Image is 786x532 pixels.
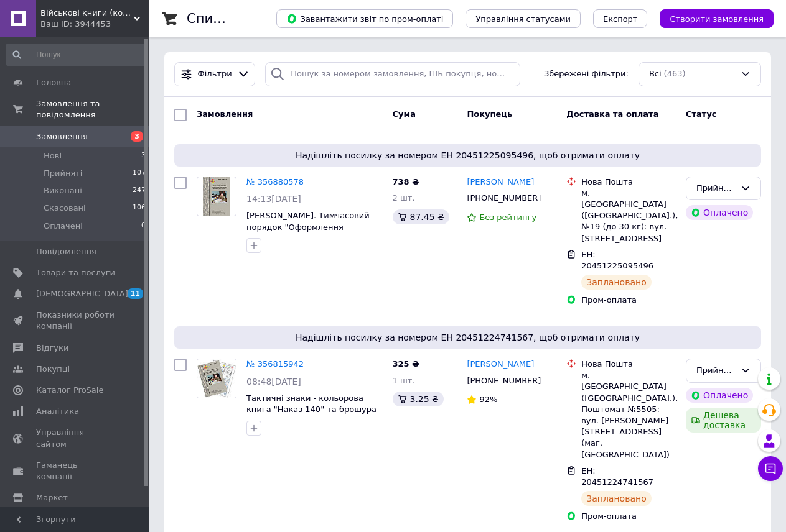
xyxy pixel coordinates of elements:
a: [PERSON_NAME] [467,177,534,188]
div: Прийнято [696,182,736,195]
span: Показники роботи компанії [36,310,115,332]
div: Нова Пошта [581,359,676,370]
div: 87.45 ₴ [393,209,449,224]
span: 247 [133,185,146,196]
a: Тактичні знаки - кольорова книга "Наказ 140" та брошура зі знаками ОВТ [246,393,377,426]
span: 107 [133,168,146,179]
span: 3 [131,131,143,142]
span: Управління статусами [475,14,571,24]
div: Дешева доставка [686,408,761,433]
span: Надішліть посилку за номером ЕН 20451225095496, щоб отримати оплату [179,149,756,162]
span: Завантажити звіт по пром-оплаті [286,13,443,24]
div: Оплачено [686,205,753,220]
span: (463) [664,69,686,78]
span: Доставка та оплата [566,109,658,119]
input: Пошук [6,44,147,66]
span: Замовлення [36,131,88,142]
span: Експорт [603,14,638,24]
span: Гаманець компанії [36,460,115,482]
span: Всі [649,68,662,80]
button: Управління статусами [466,9,581,28]
span: 11 [128,288,143,299]
span: Військові книги (кольорові) [40,7,134,19]
span: Прийняті [44,168,82,179]
a: [PERSON_NAME]. Тимчасовий порядок "Оформлення оперативних бойових документів". Наказ №140 [246,211,370,255]
span: 2 шт. [393,193,415,203]
span: 106 [133,203,146,214]
span: Покупець [467,109,512,119]
span: Каталог ProSale [36,385,103,396]
div: Нова Пошта [581,177,676,188]
span: 0 [141,221,146,232]
span: Повідомлення [36,246,96,257]
a: [PERSON_NAME] [467,359,534,370]
a: № 356880578 [246,177,304,186]
span: Скасовані [44,203,86,214]
div: [PHONE_NUMBER] [464,373,543,389]
div: Пром-оплата [581,295,676,306]
span: Без рейтингу [479,213,536,222]
span: Замовлення [197,109,253,119]
span: [DEMOGRAPHIC_DATA] [36,288,128,300]
span: Маркет [36,492,68,503]
span: 08:48[DATE] [246,377,301,387]
img: Фото товару [203,177,231,216]
img: Фото товару [197,359,236,398]
span: Головна [36,77,71,88]
span: Покупці [36,364,70,375]
button: Експорт [593,9,648,28]
span: Аналітика [36,406,79,417]
span: Відгуки [36,342,68,354]
span: Оплачені [44,221,83,232]
span: Статус [686,109,717,119]
div: м. [GEOGRAPHIC_DATA] ([GEOGRAPHIC_DATA].), №19 (до 30 кг): вул. [STREET_ADDRESS] [581,188,676,244]
button: Завантажити звіт по пром-оплаті [276,9,453,28]
span: Cума [393,109,416,119]
span: Управління сайтом [36,427,115,449]
input: Пошук за номером замовлення, ПІБ покупця, номером телефону, Email, номером накладної [265,62,520,86]
div: Пром-оплата [581,511,676,522]
span: 325 ₴ [393,359,419,369]
span: Нові [44,150,62,162]
div: Прийнято [696,364,736,377]
span: 92% [479,395,497,404]
a: Створити замовлення [647,14,774,23]
div: м. [GEOGRAPHIC_DATA] ([GEOGRAPHIC_DATA].), Поштомат №5505: вул. [PERSON_NAME][STREET_ADDRESS] (ма... [581,370,676,461]
a: Фото товару [197,177,236,216]
h1: Список замовлень [187,11,313,26]
span: 1 шт. [393,376,415,385]
div: Ваш ID: 3944453 [40,19,149,30]
div: [PHONE_NUMBER] [464,190,543,206]
span: Фільтри [198,68,232,80]
span: 3 [141,150,146,162]
span: Надішліть посилку за номером ЕН 20451224741567, щоб отримати оплату [179,331,756,344]
span: Збережені фільтри: [544,68,629,80]
span: 738 ₴ [393,177,419,186]
a: Фото товару [197,359,236,398]
div: Оплачено [686,388,753,403]
span: Замовлення та повідомлення [36,98,149,121]
span: Створити замовлення [670,14,764,24]
span: ЕН: 20451224741567 [581,466,653,487]
div: Заплановано [581,275,652,290]
span: 14:13[DATE] [246,194,301,204]
span: Виконані [44,185,82,196]
span: Товари та послуги [36,267,115,278]
a: № 356815942 [246,359,304,369]
button: Чат з покупцем [758,456,783,481]
div: Заплановано [581,491,652,506]
button: Створити замовлення [660,9,774,28]
div: 3.25 ₴ [393,392,444,406]
span: ЕН: 20451225095496 [581,250,653,271]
